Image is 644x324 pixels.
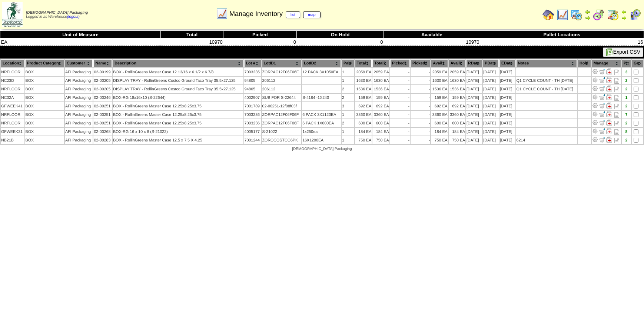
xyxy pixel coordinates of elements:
[65,111,93,118] td: AFI Packaging
[93,85,112,93] td: 02-00205
[614,112,619,118] i: Note
[592,86,598,91] img: Adjust
[302,128,341,136] td: 1x250ea
[26,11,88,15] span: [DEMOGRAPHIC_DATA] Packaging
[355,136,372,144] td: 750 EA
[302,94,341,101] td: S-4184 -1X240
[384,39,480,46] td: 10970
[25,111,64,118] td: BOX
[113,128,243,136] td: BOX-RG 16 x 10 x 8 (S-21022)
[302,136,341,144] td: 16X1200EA
[342,85,354,93] td: 2
[1,102,24,110] td: GFWEEK41
[592,69,598,74] img: Adjust
[65,128,93,136] td: AFI Packaging
[113,119,243,127] td: BOX - RollinGreens Master Case 12.25x8.25x3.75
[2,2,23,27] img: zoroco-logo-small.webp
[599,111,605,117] img: Move
[606,120,612,126] img: Manage Hold
[599,69,605,74] img: Move
[223,31,297,39] th: Picked
[516,136,577,144] td: 6214
[262,94,302,101] td: SUB FOR S-22644
[390,119,410,127] td: -
[622,70,631,74] div: 3
[466,77,482,84] td: [DATE]
[411,128,430,136] td: -
[355,59,372,67] th: Total1
[557,9,568,21] img: line_graph.gif
[606,128,612,134] img: Manage Hold
[614,78,619,84] i: Note
[113,111,243,118] td: BOX - RollinGreens Master Case 12.25x8.25x3.75
[113,94,243,101] td: BOX-RG 18x16x10 (S-22644)
[571,9,582,21] img: calendarprod.gif
[25,136,64,144] td: BOX
[449,119,465,127] td: 600 EA
[411,111,430,118] td: -
[449,128,465,136] td: 184 EA
[244,136,261,144] td: 7001244
[431,77,448,84] td: 1630 EA
[431,68,448,76] td: 2059 EA
[622,79,631,83] div: 2
[431,136,448,144] td: 750 EA
[223,39,297,46] td: 0
[372,94,389,101] td: 159 EA
[466,111,482,118] td: [DATE]
[372,119,389,127] td: 600 EA
[342,119,354,127] td: 2
[65,119,93,127] td: AFI Packaging
[372,128,389,136] td: 184 EA
[390,68,410,76] td: -
[1,111,24,118] td: NRFLOOR
[599,94,605,100] img: Move
[262,102,302,110] td: 02-00251-12f08f03f
[390,136,410,144] td: -
[622,113,631,117] div: 7
[449,94,465,101] td: 159 EA
[466,94,482,101] td: [DATE]
[1,77,24,84] td: NC23D
[632,59,643,67] th: Grp
[26,11,88,19] span: Logged in as Warehouse
[25,85,64,93] td: BOX
[244,111,261,118] td: 7003236
[93,68,112,76] td: 02-00199
[411,59,430,67] th: Picked2
[93,136,112,144] td: 02-00283
[342,128,354,136] td: 1
[372,77,389,84] td: 1630 EA
[592,77,598,83] img: Adjust
[372,59,389,67] th: Total2
[622,87,631,91] div: 2
[411,68,430,76] td: -
[614,138,619,143] i: Note
[384,31,480,39] th: Available
[499,59,515,67] th: EDate
[614,104,619,109] i: Note
[483,85,499,93] td: [DATE]
[93,77,112,84] td: 02-00205
[0,39,161,46] td: EA
[606,137,612,143] img: Manage Hold
[25,102,64,110] td: BOX
[431,59,448,67] th: Avail1
[614,87,619,92] i: Note
[449,59,465,67] th: Avail2
[592,94,598,100] img: Adjust
[302,59,341,67] th: LotID2
[93,59,112,67] th: Name
[113,136,243,144] td: BOX - RollinGreens Master Case 12.5 x 7.5 X 4.25
[411,94,430,101] td: -
[262,111,302,118] td: ZORPAC12F06F06F
[1,128,24,136] td: GFWEEK31
[599,120,605,126] img: Move
[431,111,448,118] td: 3360 EA
[431,85,448,93] td: 1536 EA
[593,9,605,21] img: calendarblend.gif
[411,119,430,127] td: -
[499,102,515,110] td: [DATE]
[499,128,515,136] td: [DATE]
[622,121,631,126] div: 2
